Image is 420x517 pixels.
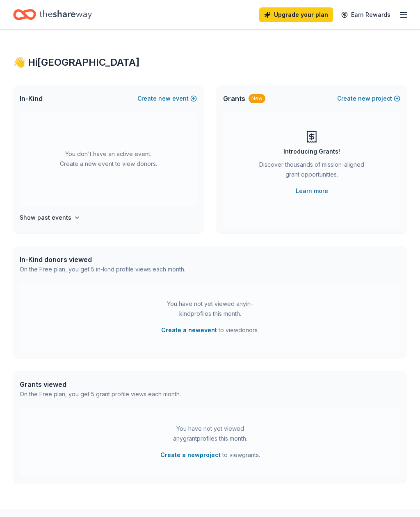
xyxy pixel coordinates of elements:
[160,450,260,460] span: to view grants .
[158,94,171,103] span: new
[358,94,370,103] span: new
[13,5,92,24] a: Home
[137,94,197,103] button: Createnewevent
[296,186,328,196] a: Learn more
[337,94,400,103] button: Createnewproject
[283,147,340,156] div: Introducing Grants!
[20,264,185,274] div: On the Free plan, you get 5 in-kind profile views each month.
[20,379,181,389] div: Grants viewed
[159,299,261,319] div: You have not yet viewed any in-kind profiles this month.
[259,7,333,22] a: Upgrade your plan
[223,94,245,103] span: Grants
[20,112,197,206] div: You don't have an active event. Create a new event to view donors.
[20,213,80,223] button: Show past events
[161,325,259,335] span: to view donors .
[159,424,261,443] div: You have not yet viewed any grant profiles this month.
[256,160,367,183] div: Discover thousands of mission-aligned grant opportunities.
[20,255,185,264] div: In-Kind donors viewed
[20,389,181,399] div: On the Free plan, you get 5 grant profile views each month.
[20,94,43,103] span: In-Kind
[20,213,71,223] h4: Show past events
[13,56,407,69] div: 👋 Hi [GEOGRAPHIC_DATA]
[249,94,265,103] div: New
[336,7,395,22] a: Earn Rewards
[160,450,221,460] button: Create a newproject
[161,325,217,335] button: Create a newevent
